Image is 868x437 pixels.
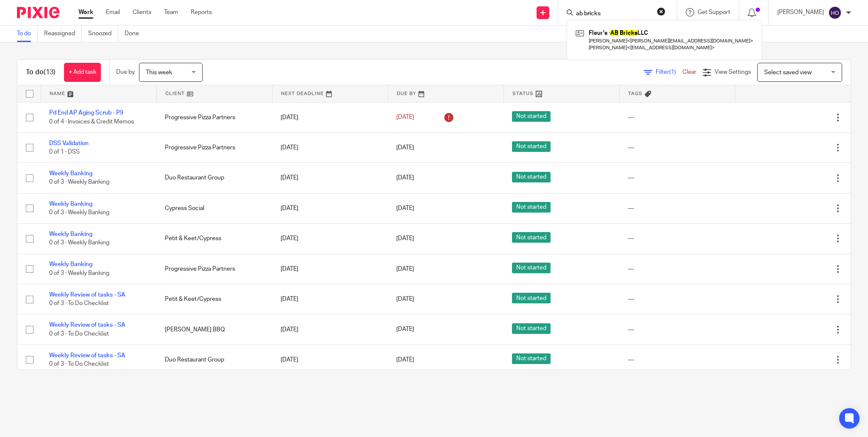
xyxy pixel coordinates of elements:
[628,113,726,122] div: ---
[49,261,92,267] a: Weekly Banking
[512,353,551,364] span: Not started
[512,323,551,334] span: Not started
[49,270,109,276] span: 0 of 3 · Weekly Banking
[272,193,388,223] td: [DATE]
[49,231,92,237] a: Weekly Banking
[49,149,80,155] span: 0 of 1 · DSS
[156,193,272,223] td: Cypress Social
[133,8,151,17] a: Clients
[396,115,414,120] span: [DATE]
[156,314,272,345] td: [PERSON_NAME] BBQ
[49,110,123,116] a: Pd End AP Aging Scrub - P9
[628,265,726,273] div: ---
[628,234,726,243] div: ---
[512,141,551,152] span: Not started
[396,145,414,151] span: [DATE]
[764,70,812,76] span: Select saved view
[396,175,414,181] span: [DATE]
[49,331,109,337] span: 0 of 3 · To Do Checklist
[49,292,125,298] a: Weekly Review of tasks - SA
[272,254,388,284] td: [DATE]
[628,174,726,182] div: ---
[49,119,134,125] span: 0 of 4 · Invoices & Credit Memos
[116,68,135,76] p: Due by
[575,10,651,18] input: Search
[512,202,551,213] span: Not started
[512,172,551,182] span: Not started
[156,284,272,314] td: Petit & Keet/Cypress
[628,295,726,303] div: ---
[49,171,92,176] a: Weekly Banking
[396,296,414,302] span: [DATE]
[156,163,272,193] td: Duo Restaurant Group
[512,293,551,303] span: Not started
[272,224,388,254] td: [DATE]
[26,68,56,77] h1: To do
[272,345,388,375] td: [DATE]
[156,254,272,284] td: Progressive Pizza Partners
[49,140,89,146] a: DSS Validation
[191,8,212,17] a: Reports
[396,327,414,333] span: [DATE]
[272,163,388,193] td: [DATE]
[656,69,682,75] span: Filter
[49,300,109,306] span: 0 of 3 · To Do Checklist
[715,69,751,75] span: View Settings
[125,25,145,42] a: Done
[49,179,109,185] span: 0 of 3 · Weekly Banking
[272,132,388,162] td: [DATE]
[156,224,272,254] td: Petit & Keet/Cypress
[272,314,388,345] td: [DATE]
[657,7,665,16] button: Clear
[49,353,125,359] a: Weekly Review of tasks - SA
[828,6,842,20] img: svg%3E
[396,205,414,211] span: [DATE]
[628,143,726,152] div: ---
[272,284,388,314] td: [DATE]
[156,345,272,375] td: Duo Restaurant Group
[17,7,59,18] img: Pixie
[628,91,643,96] span: Tags
[49,201,92,207] a: Weekly Banking
[396,357,414,363] span: [DATE]
[146,70,172,76] span: This week
[777,8,824,17] p: [PERSON_NAME]
[272,102,388,132] td: [DATE]
[682,69,696,75] a: Clear
[156,132,272,162] td: Progressive Pizza Partners
[512,263,551,273] span: Not started
[17,25,38,42] a: To do
[512,232,551,243] span: Not started
[396,266,414,272] span: [DATE]
[49,322,125,328] a: Weekly Review of tasks - SA
[628,325,726,334] div: ---
[49,240,109,246] span: 0 of 3 · Weekly Banking
[44,25,82,42] a: Reassigned
[156,102,272,132] td: Progressive Pizza Partners
[512,111,551,122] span: Not started
[88,25,118,42] a: Snoozed
[49,210,109,216] span: 0 of 3 · Weekly Banking
[628,356,726,364] div: ---
[628,204,726,213] div: ---
[164,8,178,17] a: Team
[49,361,109,367] span: 0 of 3 · To Do Checklist
[78,8,93,17] a: Work
[44,69,56,76] span: (13)
[396,235,414,241] span: [DATE]
[64,63,101,82] a: + Add task
[106,8,120,17] a: Email
[669,69,676,75] span: (1)
[698,9,730,15] span: Get Support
